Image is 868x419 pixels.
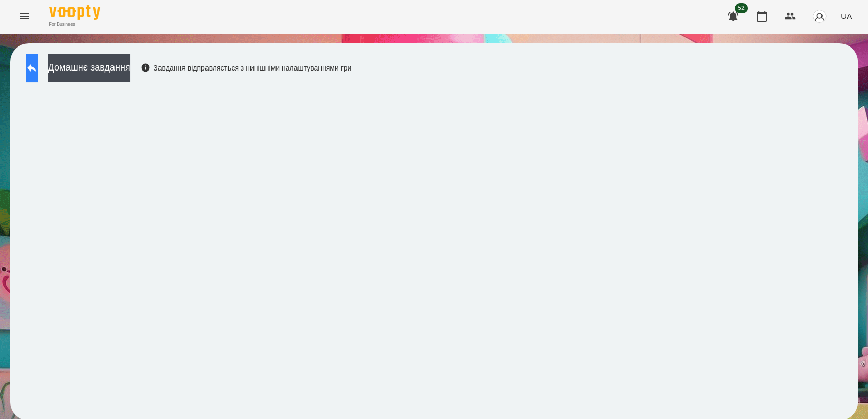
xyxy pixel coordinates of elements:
[735,3,748,13] span: 52
[49,5,100,20] img: Voopty Logo
[12,4,37,29] button: Menu
[48,54,130,82] button: Домашнє завдання
[841,11,852,21] span: UA
[837,7,856,26] button: UA
[49,21,100,28] span: For Business
[141,63,352,73] div: Завдання відправляється з нинішніми налаштуваннями гри
[812,9,827,24] img: avatar_s.png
